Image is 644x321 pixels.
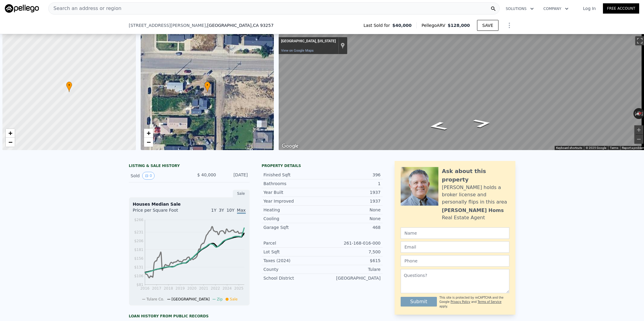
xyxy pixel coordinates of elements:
button: Rotate counterclockwise [633,108,637,119]
tspan: 2025 [234,286,243,291]
span: , [GEOGRAPHIC_DATA] [206,22,274,28]
tspan: 2020 [187,286,197,291]
tspan: 2024 [222,286,232,291]
a: Log In [576,5,603,11]
span: 10Y [226,208,234,213]
div: 7,500 [322,249,381,255]
button: Show Options [503,19,515,31]
span: $40,000 [392,22,412,28]
div: 1937 [322,189,381,195]
div: 1 [322,181,381,187]
div: 1937 [322,198,381,204]
span: © 2025 Google [586,146,606,149]
div: Tulare [322,266,381,272]
div: [GEOGRAPHIC_DATA] [322,275,381,281]
div: None [322,216,381,222]
span: Last Sold for [364,22,392,28]
span: Search an address or region [49,5,121,12]
div: Parcel [264,240,322,246]
input: Email [401,241,509,253]
tspan: 2016 [140,286,149,291]
a: Zoom in [6,129,15,138]
div: $615 [322,258,381,264]
span: − [8,138,12,146]
div: Sold [131,172,184,180]
tspan: $181 [134,248,143,252]
tspan: $131 [134,265,143,269]
path: Go North [466,117,499,130]
tspan: $206 [134,239,143,243]
span: • [66,82,72,88]
div: Garage Sqft [264,224,322,230]
button: Keyboard shortcuts [556,146,582,150]
tspan: 2019 [175,286,185,291]
a: Terms of Service [478,300,501,303]
button: Solutions [501,3,539,14]
tspan: $156 [134,256,143,261]
span: , CA 93257 [252,23,274,28]
div: This site is protected by reCAPTCHA and the Google and apply. [439,296,509,309]
span: [STREET_ADDRESS][PERSON_NAME] [129,22,206,28]
div: [GEOGRAPHIC_DATA], [US_STATE] [281,39,336,44]
a: Terms (opens in new tab) [610,146,618,149]
div: Real Estate Agent [442,214,485,221]
div: Sale [233,190,250,197]
tspan: $266 [134,218,143,222]
button: Zoom in [634,125,643,134]
span: 3Y [219,208,224,213]
div: Taxes (2024) [264,258,322,264]
div: Cooling [264,216,322,222]
div: Lot Sqft [264,249,322,255]
input: Name [401,227,509,239]
span: $128,000 [448,23,470,28]
tspan: 2017 [152,286,161,291]
tspan: 2022 [211,286,220,291]
tspan: 2021 [199,286,208,291]
div: None [322,207,381,213]
tspan: $81 [136,283,143,287]
input: Phone [401,255,509,267]
div: Houses Median Sale [133,201,246,207]
button: SAVE [477,20,498,31]
button: Company [539,3,573,14]
div: Price per Square Foot [133,207,189,217]
div: 261-168-016-000 [322,240,381,246]
div: Finished Sqft [264,172,322,178]
span: Max [237,208,246,214]
span: Pellego ARV [421,22,448,28]
tspan: $106 [134,274,143,278]
a: Zoom out [144,138,153,147]
path: Go South [421,120,455,133]
div: [PERSON_NAME] Homs [442,207,504,214]
img: Google [280,142,300,150]
span: − [146,138,150,146]
div: Heating [264,207,322,213]
div: [PERSON_NAME] holds a broker license and personally flips in this area [442,184,509,206]
div: County [264,266,322,272]
span: $ 40,000 [197,172,216,177]
a: Show location on map [341,42,345,49]
span: [GEOGRAPHIC_DATA] [171,297,210,301]
a: Free Account [603,3,639,14]
span: + [146,129,150,137]
div: LISTING & SALE HISTORY [129,163,250,169]
span: Tulare Co. [146,297,164,301]
a: Zoom out [6,138,15,147]
div: Year Built [264,189,322,195]
button: View historical data [142,172,155,180]
button: Zoom out [634,135,643,144]
a: Privacy Policy [450,300,470,303]
span: 1Y [211,208,216,213]
div: Property details [262,163,383,168]
a: Zoom in [144,129,153,138]
span: Zip [217,297,223,301]
tspan: $231 [134,230,143,234]
span: • [204,82,210,88]
div: Bathrooms [264,181,322,187]
img: Pellego [5,4,39,13]
div: School District [264,275,322,281]
div: • [204,82,210,92]
div: 468 [322,224,381,230]
span: + [8,129,12,137]
div: 396 [322,172,381,178]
